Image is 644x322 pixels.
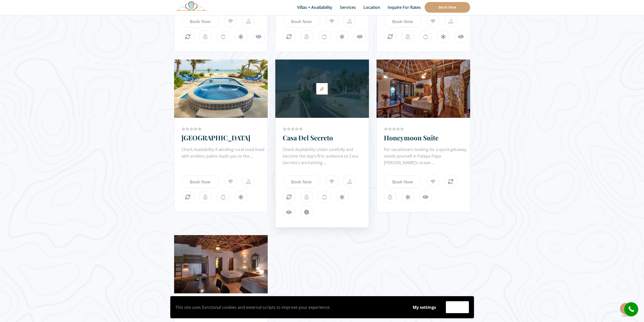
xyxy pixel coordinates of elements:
[384,133,439,142] a: Honeymoon Suite
[283,175,320,188] a: Book Now
[408,301,441,313] button: My settings
[181,146,267,166] div: Check Availability A winding rural road lined with endless palms leads you to the ...
[446,301,469,313] button: Accept
[384,175,422,188] a: Book Now
[283,146,369,166] div: Check Availability Listen carefully and become the day’s first audience to Casa Secreto’s enchant...
[283,15,320,28] a: Book Now
[181,15,219,28] a: Book Now
[425,2,470,13] a: Book Now
[181,175,219,188] a: Book Now
[175,304,403,311] p: This site uses functional cookies and external scripts to improve your experience.
[283,133,333,142] a: Casa Del Secreto
[384,146,470,166] div: For vacationers looking for a quick getaway, nestle yourself in Palapa Papa [PERSON_NAME]’s ocean...
[174,1,209,11] img: Awesome Logo
[626,304,637,315] i: call
[384,15,422,28] a: Book Now
[181,133,250,142] a: [GEOGRAPHIC_DATA]
[624,302,638,316] a: call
